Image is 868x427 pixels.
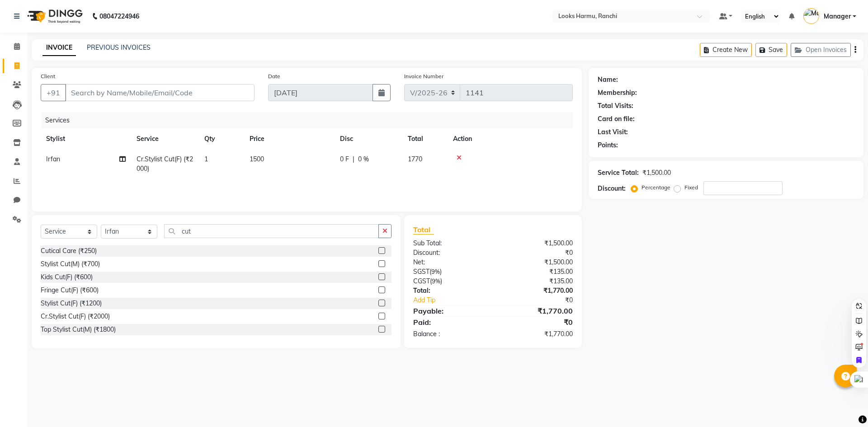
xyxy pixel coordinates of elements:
[493,286,579,296] div: ₹1,770.00
[340,155,349,164] span: 0 F
[46,155,60,163] span: Irfan
[41,84,66,101] button: +91
[406,277,493,286] div: ( )
[406,329,493,339] div: Balance :
[250,155,264,163] span: 1500
[404,72,443,80] label: Invoice Number
[791,43,851,57] button: Open Invoices
[406,258,493,267] div: Net:
[684,183,698,192] label: Fixed
[406,286,493,296] div: Total:
[41,272,93,282] div: Kids Cut(F) (₹600)
[598,184,626,193] div: Discount:
[406,305,493,316] div: Payable:
[830,391,859,418] iframe: chat widget
[99,4,139,29] b: 08047224946
[41,299,102,308] div: Stylist Cut(F) (₹1200)
[642,168,671,178] div: ₹1,500.00
[244,129,335,149] th: Price
[413,267,429,276] span: SGST
[413,277,430,285] span: CGST
[493,317,579,328] div: ₹0
[406,317,493,328] div: Paid:
[803,8,819,24] img: Manager
[432,277,440,285] span: 9%
[41,259,100,269] div: Stylist Cut(M) (₹700)
[598,114,635,124] div: Card on file:
[406,267,493,277] div: ( )
[700,43,752,57] button: Create New
[598,141,618,150] div: Points:
[41,246,97,256] div: Cutical Care (₹250)
[335,129,402,149] th: Disc
[41,286,99,295] div: Fringe Cut(F) (₹600)
[493,267,579,277] div: ₹135.00
[41,72,55,80] label: Client
[406,248,493,258] div: Discount:
[598,127,628,137] div: Last Visit:
[493,277,579,286] div: ₹135.00
[42,40,76,56] a: INVOICE
[199,129,244,149] th: Qty
[358,155,369,164] span: 0 %
[137,155,193,173] span: Cr.Stylist Cut(F) (₹2000)
[413,225,434,235] span: Total
[598,88,637,98] div: Membership:
[164,224,379,238] input: Search or Scan
[204,155,208,163] span: 1
[598,75,618,84] div: Name:
[431,268,440,275] span: 9%
[493,248,579,258] div: ₹0
[406,296,507,305] a: Add Tip
[23,4,85,29] img: logo
[353,155,354,164] span: |
[408,155,422,163] span: 1770
[41,312,110,321] div: Cr.Stylist Cut(F) (₹2000)
[41,129,131,149] th: Stylist
[642,183,670,192] label: Percentage
[598,101,633,111] div: Total Visits:
[824,12,851,21] span: Manager
[268,72,280,80] label: Date
[755,43,787,57] button: Save
[448,129,573,149] th: Action
[598,168,639,178] div: Service Total:
[87,43,151,52] a: PREVIOUS INVOICES
[42,112,580,129] div: Services
[402,129,448,149] th: Total
[65,84,255,101] input: Search by Name/Mobile/Email/Code
[41,325,116,334] div: Top Stylist Cut(M) (₹1800)
[493,305,579,316] div: ₹1,770.00
[507,296,579,305] div: ₹0
[493,239,579,248] div: ₹1,500.00
[493,329,579,339] div: ₹1,770.00
[406,239,493,248] div: Sub Total:
[131,129,199,149] th: Service
[493,258,579,267] div: ₹1,500.00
